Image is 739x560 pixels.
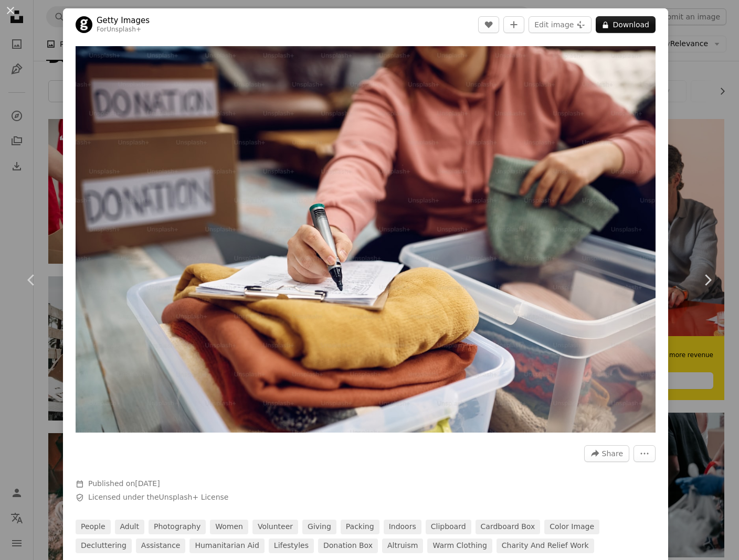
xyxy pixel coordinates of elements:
[544,520,599,534] a: color image
[497,539,594,553] a: charity and relief work
[384,520,421,534] a: indoors
[76,46,656,433] button: Zoom in on this image
[676,230,739,330] a: Next
[426,520,471,534] a: clipboard
[97,15,150,26] a: Getty Images
[302,520,336,534] a: giving
[252,520,298,534] a: volunteer
[159,493,229,501] a: Unsplash+ License
[136,539,186,553] a: assistance
[318,539,378,553] a: donation box
[634,445,656,462] button: More Actions
[210,520,248,534] a: women
[382,539,423,553] a: altruism
[76,46,656,433] img: Close-up of woman checking list of donated clothes for charity while packing boxes at home.
[341,520,379,534] a: packing
[76,520,111,534] a: people
[269,539,314,553] a: lifestyles
[503,16,524,33] button: Add to Collection
[97,26,150,34] div: For
[602,446,623,461] span: Share
[476,520,541,534] a: cardboard box
[88,492,228,503] span: Licensed under the
[584,445,629,462] button: Share this image
[115,520,144,534] a: adult
[76,16,92,33] img: Go to Getty Images's profile
[107,26,141,33] a: Unsplash+
[427,539,492,553] a: warm clothing
[529,16,592,33] button: Edit image
[88,479,160,488] span: Published on
[76,539,132,553] a: decluttering
[478,16,499,33] button: Like
[189,539,264,553] a: humanitarian aid
[149,520,206,534] a: photography
[135,479,160,488] time: August 31, 2022 at 11:13:25 AM CDT
[596,16,656,33] button: Download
